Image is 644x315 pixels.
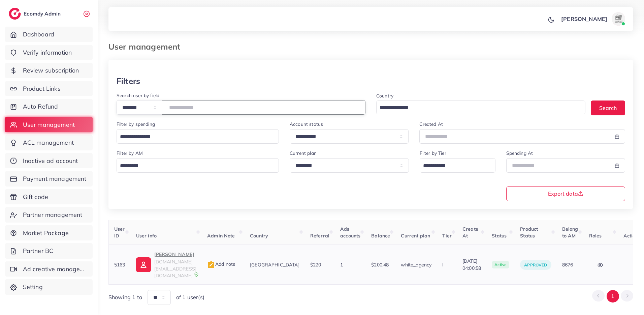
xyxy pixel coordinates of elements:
span: Actions [623,233,641,239]
h2: Ecomdy Admin [24,10,62,17]
input: Search for option [118,161,270,171]
div: Search for option [117,158,279,173]
span: Belong to AM [562,226,578,239]
a: Partner BC [5,243,93,259]
a: Gift code [5,189,93,205]
a: logoEcomdy Admin [9,8,62,20]
label: Country [376,92,393,99]
div: Search for option [117,129,279,144]
a: Inactive ad account [5,153,93,169]
input: Search for option [421,161,487,171]
span: Payment management [23,174,87,183]
span: white_agency [401,262,431,268]
span: Export data [548,191,583,196]
span: Product Status [520,226,538,239]
a: User management [5,117,93,133]
label: Current plan [290,150,317,156]
span: Ad creative management [23,265,88,274]
span: Gift code [23,193,48,201]
span: Review subscription [23,66,79,75]
a: [PERSON_NAME]avatar [557,12,628,26]
a: Ad creative management [5,261,93,277]
ul: Pagination [592,290,633,303]
input: Search for option [377,103,577,113]
span: Country [250,233,268,239]
span: $200.48 [371,262,389,268]
a: Product Links [5,81,93,96]
span: Setting [23,283,43,291]
div: Search for option [376,101,585,114]
img: ic-user-info.36bf1079.svg [136,257,151,272]
label: Created At [419,121,443,127]
span: Add note [207,261,235,267]
img: avatar [612,12,625,26]
span: User management [23,120,75,129]
a: Review subscription [5,63,93,78]
a: Setting [5,279,93,295]
a: Dashboard [5,27,93,42]
img: 9CAL8B2pu8EFxCJHYAAAAldEVYdGRhdGU6Y3JlYXRlADIwMjItMTItMDlUMDQ6NTg6MzkrMDA6MDBXSlgLAAAAJXRFWHRkYXR... [194,272,199,277]
img: admin_note.cdd0b510.svg [207,261,215,269]
span: of 1 user(s) [176,293,204,301]
a: Partner management [5,207,93,223]
a: Verify information [5,45,93,60]
button: Go to page 1 [607,290,619,303]
span: Dashboard [23,30,54,39]
p: [PERSON_NAME] [561,15,607,23]
span: Showing 1 to [108,293,142,301]
span: Partner BC [23,247,54,255]
span: [GEOGRAPHIC_DATA] [250,262,299,268]
a: Market Package [5,225,93,241]
a: [PERSON_NAME][DOMAIN_NAME][EMAIL_ADDRESS][DOMAIN_NAME] [136,250,196,279]
label: Search user by field [117,92,159,99]
a: ACL management [5,135,93,150]
span: User ID [114,226,125,239]
label: Spending At [506,150,533,156]
span: Verify information [23,48,72,57]
h3: User management [108,42,186,52]
p: [PERSON_NAME] [154,250,196,258]
span: Roles [589,233,602,239]
span: [DATE] 04:00:58 [462,258,481,271]
span: Referral [310,233,329,239]
button: Export data [506,187,625,201]
span: 5163 [114,262,125,268]
div: Search for option [420,158,495,173]
span: approved [524,262,547,267]
h3: Filters [117,76,140,86]
span: Inactive ad account [23,156,78,165]
span: Auto Refund [23,102,58,111]
button: Search [591,101,625,115]
span: Status [492,233,507,239]
span: User info [136,233,157,239]
span: 8676 [562,262,573,268]
span: Partner management [23,210,83,219]
span: I [442,262,444,268]
span: Create At [462,226,478,239]
span: Market Package [23,229,69,237]
label: Filter by Tier [420,150,446,156]
span: Tier [442,233,452,239]
span: $220 [310,262,321,268]
span: Admin Note [207,233,235,239]
span: Ads accounts [340,226,360,239]
span: Balance [371,233,390,239]
span: Current plan [401,233,430,239]
span: [DOMAIN_NAME][EMAIL_ADDRESS][DOMAIN_NAME] [154,259,196,279]
span: 1 [340,262,343,268]
input: Search for option [118,132,270,142]
img: logo [9,8,21,20]
span: Product Links [23,84,61,93]
span: ACL management [23,138,74,147]
label: Filter by spending [117,121,155,127]
span: active [492,261,509,268]
a: Payment management [5,171,93,187]
label: Filter by AM [117,150,143,156]
a: Auto Refund [5,99,93,114]
label: Account status [290,121,323,127]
